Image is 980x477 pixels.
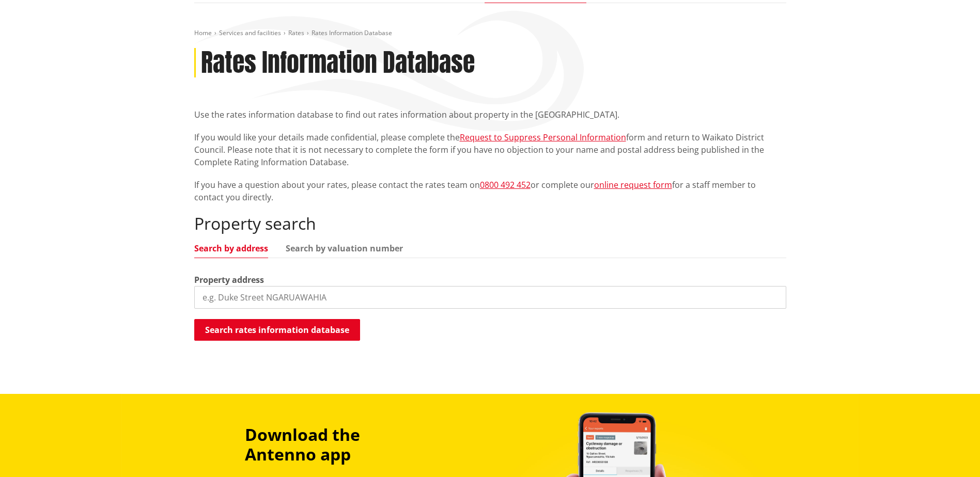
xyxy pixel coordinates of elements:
[312,28,392,37] span: Rates Information Database
[194,286,786,309] input: e.g. Duke Street NGARUAWAHIA
[194,179,786,203] p: If you have a question about your rates, please contact the rates team on or complete our for a s...
[480,179,531,190] a: 0800 492 452
[932,434,970,471] iframe: Messenger Launcher
[194,131,786,168] p: If you would like your details made confidential, please complete the form and return to Waikato ...
[194,319,360,341] button: Search rates information database
[594,179,672,190] a: online request form
[194,28,212,37] a: Home
[194,274,264,286] label: Property address
[245,425,432,465] h3: Download the Antenno app
[194,108,786,121] p: Use the rates information database to find out rates information about property in the [GEOGRAPHI...
[194,29,786,38] nav: breadcrumb
[201,48,475,78] h1: Rates Information Database
[194,214,786,233] h2: Property search
[194,244,268,252] a: Search by address
[288,28,304,37] a: Rates
[460,132,626,143] a: Request to Suppress Personal Information
[219,28,281,37] a: Services and facilities
[286,244,403,252] a: Search by valuation number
